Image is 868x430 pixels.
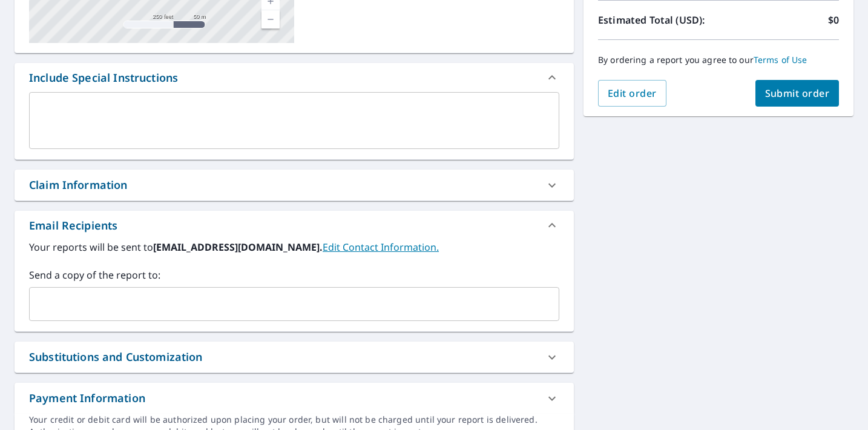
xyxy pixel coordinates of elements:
button: Edit order [598,80,666,107]
div: Payment Information [29,390,145,406]
div: Email Recipients [29,217,117,234]
div: Substitutions and Customization [15,342,574,372]
div: Include Special Instructions [29,70,178,86]
button: Submit order [755,80,840,107]
a: EditContactInfo [323,240,439,254]
a: Current Level 17, Zoom Out [261,10,280,28]
div: Include Special Instructions [15,63,574,92]
label: Send a copy of the report to: [29,268,559,282]
span: Submit order [765,87,830,100]
div: Payment Information [15,383,574,414]
a: Terms of Use [754,54,807,65]
div: Substitutions and Customization [29,349,203,365]
b: [EMAIL_ADDRESS][DOMAIN_NAME]. [153,240,323,254]
p: $0 [828,13,839,27]
p: By ordering a report you agree to our [598,55,839,65]
div: Email Recipients [15,211,574,240]
label: Your reports will be sent to [29,240,559,254]
span: Edit order [608,87,657,100]
p: Estimated Total (USD): [598,13,718,27]
div: Claim Information [15,170,574,200]
div: Claim Information [29,177,128,193]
